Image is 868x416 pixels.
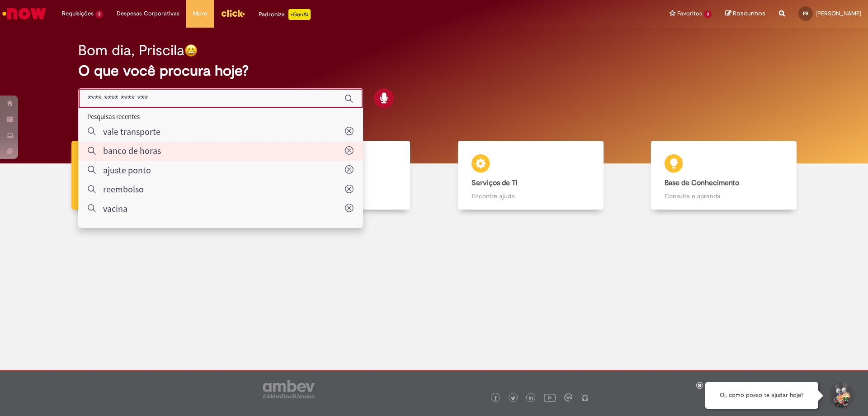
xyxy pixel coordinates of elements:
[263,380,315,398] img: logo_footer_ambev_rotulo_gray.png
[544,392,556,403] img: logo_footer_youtube.png
[665,178,739,187] b: Base de Conhecimento
[184,44,198,57] img: happy-face.png
[221,6,245,20] img: click_logo_yellow_360x200.png
[493,396,498,401] img: logo_footer_facebook.png
[816,10,861,17] span: [PERSON_NAME]
[704,10,712,18] span: 3
[1,5,47,23] img: ServiceNow
[193,9,207,18] span: More
[529,396,533,401] img: logo_footer_linkedin.png
[95,10,103,18] span: 3
[705,382,818,409] div: Oi, como posso te ajudar hoje?
[259,9,311,20] div: Padroniza
[564,393,572,402] img: logo_footer_workplace.png
[725,10,765,18] a: Rascunhos
[62,9,94,18] span: Requisições
[78,43,184,58] h2: Bom dia, Priscila
[47,141,241,210] a: Tirar dúvidas Tirar dúvidas com Lupi Assist e Gen Ai
[733,9,765,18] span: Rascunhos
[472,191,590,201] p: Encontre ajuda
[434,141,627,210] a: Serviços de TI Encontre ajuda
[665,191,783,201] p: Consulte e aprenda
[827,382,854,409] button: Iniciar Conversa de Suporte
[803,10,808,16] span: PR
[472,178,518,187] b: Serviços de TI
[677,9,702,18] span: Favoritos
[627,141,821,210] a: Base de Conhecimento Consulte e aprenda
[581,393,589,402] img: logo_footer_naosei.png
[511,396,515,401] img: logo_footer_twitter.png
[78,63,790,79] h2: O que você procura hoje?
[117,9,179,18] span: Despesas Corporativas
[288,9,311,20] p: +GenAi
